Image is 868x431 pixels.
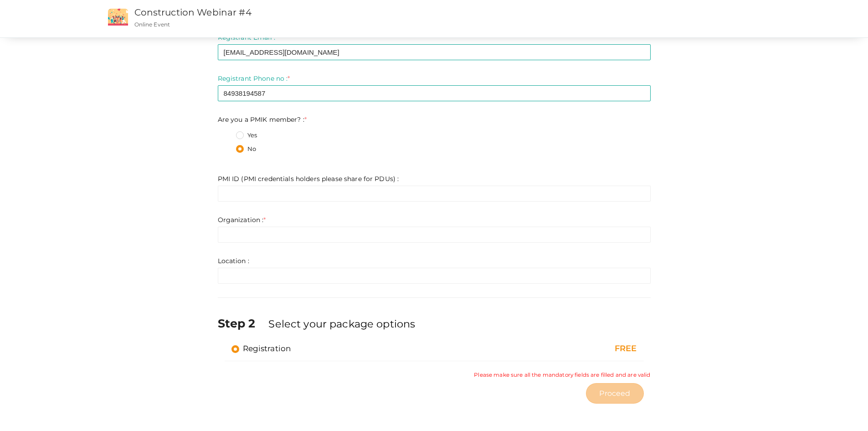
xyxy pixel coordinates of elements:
img: event2.png [108,9,128,26]
label: Select your package options [268,317,415,331]
input: Enter registrant phone no here. [218,85,651,101]
button: Proceed [586,383,643,404]
label: Location : [218,256,249,265]
label: PMI ID (PMI credentials holders please share for PDUs) : [218,174,399,183]
input: Enter registrant email here. [218,44,651,60]
div: FREE [513,343,637,355]
label: No [236,145,256,154]
small: Please make sure all the mandatory fields are filled and are valid [474,371,650,379]
label: Registration [231,343,291,354]
label: Organization : [218,215,266,224]
a: Construction Webinar #4 [134,7,252,18]
label: Yes [236,131,257,140]
p: Online Event [134,21,569,28]
label: Are you a PMIK member? : [218,115,307,124]
span: Proceed [599,388,630,399]
label: Registrant Phone no : [218,74,290,83]
label: Step 2 [218,315,267,332]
